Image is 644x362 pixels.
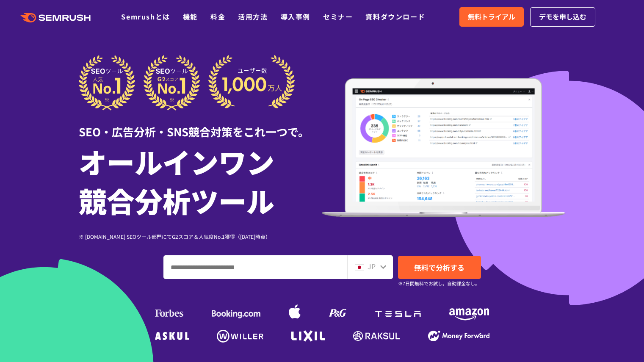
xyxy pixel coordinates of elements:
div: SEO・広告分析・SNS競合対策をこれ一つで。 [79,111,322,140]
a: 機能 [183,11,198,22]
a: デモを申し込む [530,7,595,27]
a: 活用方法 [238,11,268,22]
h1: オールインワン 競合分析ツール [79,142,322,220]
div: ※ [DOMAIN_NAME] SEOツール部門にてG2スコア＆人気度No.1獲得（[DATE]時点） [79,232,322,240]
span: デモを申し込む [539,11,586,22]
small: ※7日間無料でお試し。自動課金なし。 [398,279,480,287]
a: 無料トライアル [459,7,524,27]
input: ドメイン、キーワードまたはURLを入力してください [164,256,347,279]
a: Semrushとは [121,11,170,22]
a: セミナー [323,11,353,22]
a: 無料で分析する [398,256,481,279]
span: JP [368,261,376,271]
span: 無料で分析する [414,262,464,273]
span: 無料トライアル [468,11,515,22]
a: 導入事例 [281,11,310,22]
a: 資料ダウンロード [365,11,425,22]
a: 料金 [210,11,225,22]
